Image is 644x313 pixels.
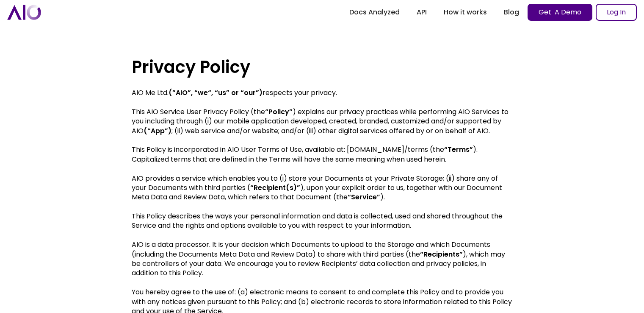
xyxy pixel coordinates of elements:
p: AIO Me Ltd. respects your privacy. [132,88,513,98]
h2: Privacy Policy [132,34,250,78]
strong: “Recipients” [420,249,463,259]
strong: (“App”) [144,126,171,136]
strong: (”AIO”, “we“, “us” or “our”) [169,88,263,98]
p: This AIO Service User Privacy Policy (the ) explains our privacy practices while performing AIO S... [132,98,513,136]
p: This Policy describes the ways your personal information and data is collected, used and shared t... [132,202,513,231]
a: home [7,5,41,20]
a: API [408,5,435,20]
a: Get A Demo [528,4,592,21]
a: How it works [435,5,495,20]
strong: “Service” [348,192,380,202]
p: AIO provides a service which enables you to (i) store your Documents at your Private Storage; (ii... [132,164,513,202]
strong: “Terms” [444,145,473,154]
a: Blog [495,5,528,20]
p: This Policy is incorporated in AIO User Terms of Use, available at: [DOMAIN_NAME]/terms (the ). C... [132,136,513,164]
strong: “Recipient(s)” [250,183,300,193]
strong: “Policy” [265,107,293,117]
a: Docs Analyzed [341,5,408,20]
a: Log In [596,4,637,21]
p: AIO is a data processor. It is your decision which Documents to upload to the Storage and which D... [132,231,513,278]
